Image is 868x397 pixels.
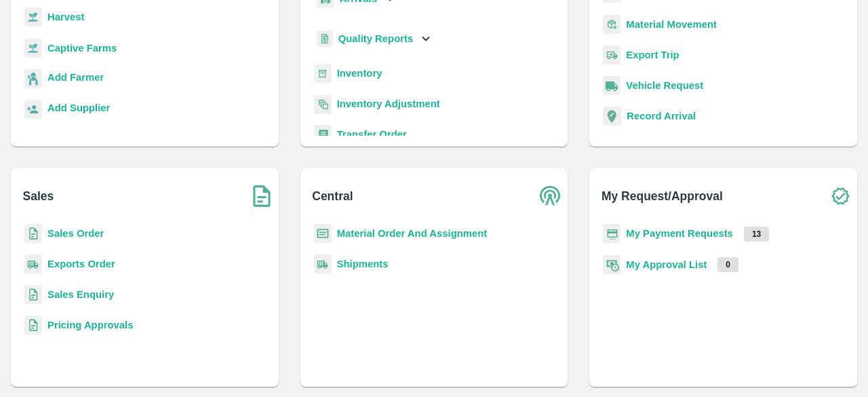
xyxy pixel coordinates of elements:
[47,43,117,54] a: Captive Farms
[245,179,279,213] img: soSales
[534,179,568,213] img: central
[744,227,769,242] p: 13
[603,254,620,275] img: approval
[603,76,620,96] img: vehicle
[314,25,434,53] div: Quality Reports
[24,38,42,58] img: harvest
[626,50,679,60] a: Export Trip
[338,33,414,44] b: Quality Reports
[626,259,707,270] a: My Approval List
[317,31,333,48] img: qualityReport
[24,7,42,27] img: harvest
[337,98,440,109] a: Inventory Adjustment
[603,224,620,244] img: payment
[47,228,104,239] a: Sales Order
[24,285,42,305] img: sales
[47,70,104,88] a: Add Farmer
[47,259,115,269] a: Exports Order
[603,14,620,35] img: material
[717,257,738,272] p: 0
[601,187,723,206] b: My Request/Approval
[603,107,621,126] img: recordArrival
[47,102,110,113] b: Add Supplier
[337,228,488,239] a: Material Order And Assignment
[314,125,332,145] img: whTransfer
[626,228,733,239] a: My Payment Requests
[823,179,857,213] img: check
[314,224,332,244] img: centralMaterial
[47,72,104,83] b: Add Farmer
[603,45,620,65] img: delivery
[24,224,42,244] img: sales
[47,320,133,330] a: Pricing Approvals
[337,68,382,79] a: Inventory
[312,187,353,206] b: Central
[314,94,332,114] img: inventory
[47,289,114,300] a: Sales Enquiry
[47,12,84,22] a: Harvest
[24,316,42,335] img: sales
[626,80,703,91] a: Vehicle Request
[337,259,389,269] a: Shipments
[337,129,407,140] a: Transfer Order
[627,111,696,121] a: Record Arrival
[626,19,717,30] a: Material Movement
[314,254,332,274] img: shipments
[314,64,332,83] img: whInventory
[24,254,42,274] img: shipments
[23,187,54,206] b: Sales
[47,100,110,119] a: Add Supplier
[24,100,42,119] img: supplier
[24,69,42,89] img: farmer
